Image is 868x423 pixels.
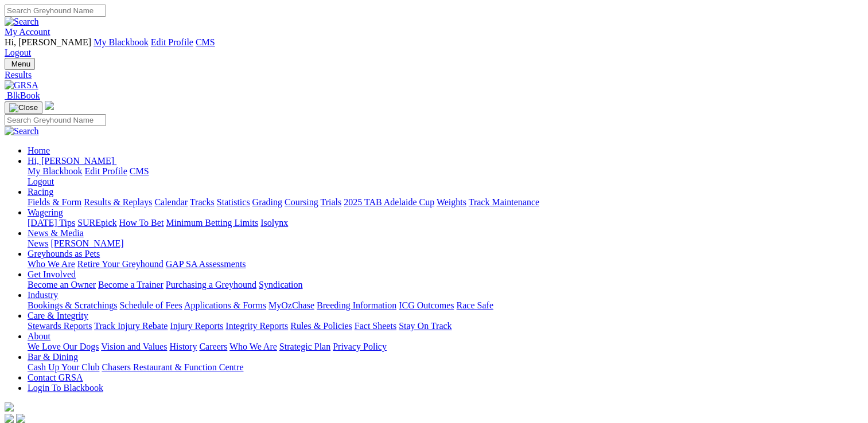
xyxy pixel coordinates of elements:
[28,280,96,289] a: Become an Owner
[101,342,167,351] a: Vision and Values
[28,218,863,228] div: Wagering
[28,177,54,186] a: Logout
[85,166,127,176] a: Edit Profile
[5,126,39,136] img: Search
[28,290,58,300] a: Industry
[166,259,246,269] a: GAP SA Assessments
[130,166,149,176] a: CMS
[28,362,99,372] a: Cash Up Your Club
[28,166,863,187] div: Hi, [PERSON_NAME]
[28,300,117,310] a: Bookings & Scratchings
[259,280,302,289] a: Syndication
[28,362,863,373] div: Bar & Dining
[399,321,451,331] a: Stay On Track
[260,218,288,228] a: Isolynx
[28,321,92,331] a: Stewards Reports
[5,402,14,412] img: logo-grsa-white.png
[229,342,277,351] a: Who We Are
[94,37,149,47] a: My Blackbook
[28,259,863,269] div: Greyhounds as Pets
[285,197,318,207] a: Coursing
[9,103,38,112] img: Close
[437,197,466,207] a: Weights
[320,197,341,207] a: Trials
[166,280,256,289] a: Purchasing a Greyhound
[170,321,223,331] a: Injury Reports
[5,58,35,70] button: Toggle navigation
[28,187,53,197] a: Racing
[102,362,243,372] a: Chasers Restaurant & Function Centre
[28,280,863,290] div: Get Involved
[5,48,31,57] a: Logout
[28,238,48,248] a: News
[7,91,40,100] span: BlkBook
[119,218,164,228] a: How To Bet
[5,37,863,58] div: My Account
[28,166,83,176] a: My Blackbook
[166,218,258,228] a: Minimum Betting Limits
[28,228,84,238] a: News & Media
[5,17,39,27] img: Search
[77,218,116,228] a: SUREpick
[28,249,100,258] a: Greyhounds as Pets
[16,414,25,423] img: twitter.svg
[28,218,75,228] a: [DATE] Tips
[28,207,63,217] a: Wagering
[28,156,114,166] span: Hi, [PERSON_NAME]
[28,146,50,155] a: Home
[119,300,182,310] a: Schedule of Fees
[5,70,863,80] a: Results
[84,197,152,207] a: Results & Replays
[190,197,215,207] a: Tracks
[5,91,40,100] a: BlkBook
[5,414,14,423] img: facebook.svg
[28,352,78,362] a: Bar & Dining
[399,300,454,310] a: ICG Outcomes
[217,197,250,207] a: Statistics
[28,259,75,269] a: Who We Are
[94,321,168,331] a: Track Injury Rebate
[98,280,164,289] a: Become a Trainer
[290,321,352,331] a: Rules & Policies
[11,60,30,68] span: Menu
[28,383,103,393] a: Login To Blackbook
[5,27,50,37] a: My Account
[28,269,76,279] a: Get Involved
[28,321,863,331] div: Care & Integrity
[169,342,197,351] a: History
[469,197,539,207] a: Track Maintenance
[5,37,91,47] span: Hi, [PERSON_NAME]
[456,300,493,310] a: Race Safe
[28,331,50,341] a: About
[355,321,396,331] a: Fact Sheets
[28,197,81,207] a: Fields & Form
[5,101,42,114] button: Toggle navigation
[5,80,38,91] img: GRSA
[333,342,387,351] a: Privacy Policy
[77,259,164,269] a: Retire Your Greyhound
[268,300,314,310] a: MyOzChase
[28,373,83,382] a: Contact GRSA
[184,300,266,310] a: Applications & Forms
[5,114,106,126] input: Search
[344,197,434,207] a: 2025 TAB Adelaide Cup
[252,197,282,207] a: Grading
[5,5,106,17] input: Search
[28,156,116,166] a: Hi, [PERSON_NAME]
[196,37,215,47] a: CMS
[28,300,863,311] div: Industry
[28,342,99,351] a: We Love Our Dogs
[28,197,863,207] div: Racing
[225,321,288,331] a: Integrity Reports
[317,300,396,310] a: Breeding Information
[28,238,863,249] div: News & Media
[151,37,193,47] a: Edit Profile
[28,342,863,352] div: About
[199,342,227,351] a: Careers
[279,342,330,351] a: Strategic Plan
[50,238,123,248] a: [PERSON_NAME]
[45,101,54,110] img: logo-grsa-white.png
[28,311,88,320] a: Care & Integrity
[154,197,188,207] a: Calendar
